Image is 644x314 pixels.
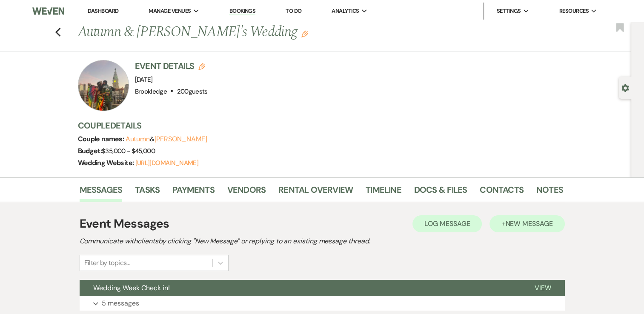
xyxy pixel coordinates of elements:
[78,134,126,143] span: Couple names:
[521,280,565,296] button: View
[227,183,266,202] a: Vendors
[414,183,467,202] a: Docs & Files
[497,7,521,15] span: Settings
[78,22,459,43] h1: Autumn & [PERSON_NAME]'s Wedding
[480,183,524,202] a: Contacts
[78,146,102,155] span: Budget:
[154,136,207,143] button: [PERSON_NAME]
[135,75,153,84] span: [DATE]
[78,120,555,131] h3: Couple Details
[80,183,123,202] a: Messages
[135,159,198,167] a: [URL][DOMAIN_NAME]
[88,7,118,14] a: Dashboard
[172,183,215,202] a: Payments
[84,258,130,268] div: Filter by topics...
[177,87,207,96] span: 200 guests
[366,183,401,202] a: Timeline
[424,219,470,228] span: Log Message
[149,7,191,15] span: Manage Venues
[559,7,588,15] span: Resources
[102,298,139,309] p: 5 messages
[135,183,160,202] a: Tasks
[229,7,255,15] a: Bookings
[278,183,353,202] a: Rental Overview
[80,236,565,246] h2: Communicate with clients by clicking "New Message" or replying to an existing message thread.
[135,87,167,96] span: Brookledge
[536,183,563,202] a: Notes
[78,158,135,167] span: Wedding Website:
[102,147,155,155] span: $35,000 - $45,000
[32,2,64,20] img: Weven Logo
[301,30,308,37] button: Edit
[489,215,564,232] button: +New Message
[332,7,359,15] span: Analytics
[621,83,629,91] button: Open lead details
[535,283,551,292] span: View
[93,283,170,292] span: Wedding Week Check in!
[80,280,521,296] button: Wedding Week Check in!
[286,7,301,14] a: To Do
[412,215,482,232] button: Log Message
[126,135,207,143] span: &
[135,60,208,72] h3: Event Details
[126,136,150,143] button: Autumn
[80,215,169,233] h1: Event Messages
[505,219,552,228] span: New Message
[80,296,565,311] button: 5 messages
